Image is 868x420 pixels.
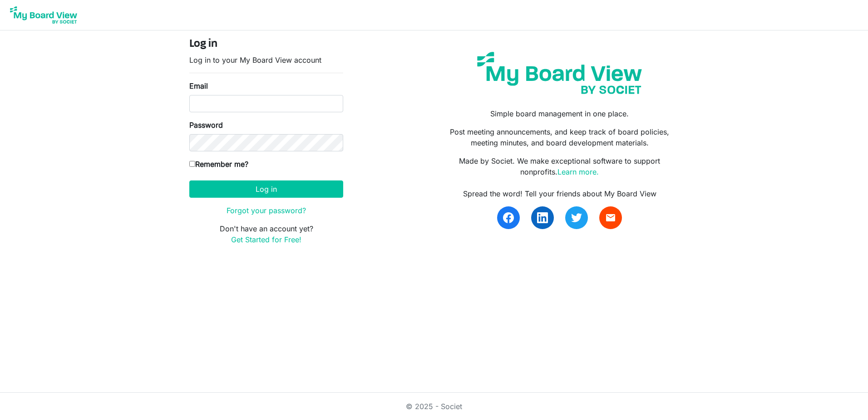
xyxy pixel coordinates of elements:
[441,188,679,199] div: Spread the word! Tell your friends about My Board View
[189,180,343,198] button: Log in
[470,45,649,101] img: my-board-view-societ.svg
[557,167,599,176] a: Learn more.
[227,206,306,215] a: Forgot your password?
[189,120,223,130] label: Password
[441,155,679,177] p: Made by Societ. We make exceptional software to support nonprofits.
[231,235,301,244] a: Get Started for Free!
[441,108,679,119] p: Simple board management in one place.
[189,161,195,167] input: Remember me?
[571,212,582,223] img: twitter.svg
[189,38,343,51] h4: Log in
[7,4,80,26] img: My Board View Logo
[605,212,616,223] span: email
[189,80,208,91] label: Email
[503,212,514,223] img: facebook.svg
[189,223,343,245] p: Don't have an account yet?
[441,126,679,148] p: Post meeting announcements, and keep track of board policies, meeting minutes, and board developm...
[189,55,343,65] p: Log in to your My Board View account
[599,206,622,229] a: email
[189,159,248,170] label: Remember me?
[406,402,462,411] a: © 2025 - Societ
[537,212,548,223] img: linkedin.svg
